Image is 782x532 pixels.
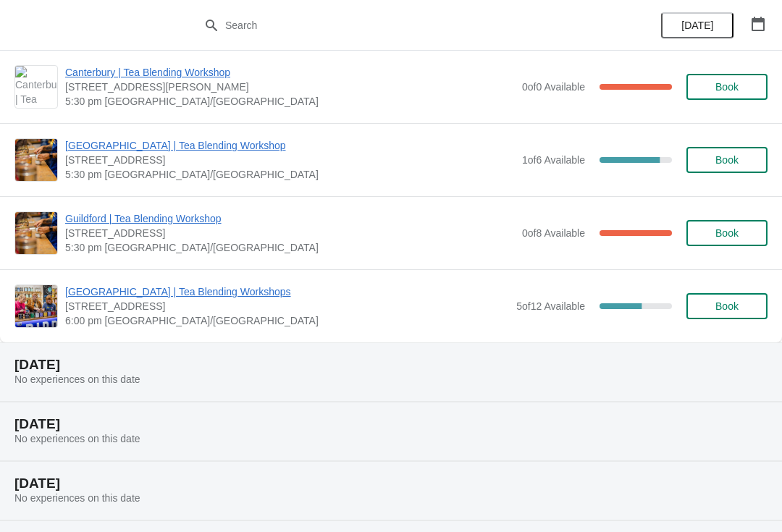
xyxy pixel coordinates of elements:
[65,211,515,226] span: Guildford | Tea Blending Workshop
[65,153,515,167] span: [STREET_ADDRESS]
[65,313,509,328] span: 6:00 pm [GEOGRAPHIC_DATA]/[GEOGRAPHIC_DATA]
[715,227,739,239] span: Book
[14,417,768,431] h2: [DATE]
[14,476,768,491] h2: [DATE]
[686,74,768,100] button: Book
[715,300,739,312] span: Book
[15,212,57,254] img: Guildford | Tea Blending Workshop | 5 Market Street, Guildford, GU1 4LB | 5:30 pm Europe/London
[522,154,585,166] span: 1 of 6 Available
[522,81,585,93] span: 0 of 0 Available
[686,220,768,246] button: Book
[14,358,768,372] h2: [DATE]
[15,66,57,108] img: Canterbury | Tea Blending Workshop | 13, The Parade, Canterbury, Kent, CT1 2SG | 5:30 pm Europe/L...
[14,492,140,504] span: No experiences on this date
[686,147,768,173] button: Book
[715,81,739,93] span: Book
[14,433,140,444] span: No experiences on this date
[516,300,585,312] span: 5 of 12 Available
[681,20,713,31] span: [DATE]
[65,240,515,255] span: 5:30 pm [GEOGRAPHIC_DATA]/[GEOGRAPHIC_DATA]
[15,285,57,327] img: Glasgow | Tea Blending Workshops | 215 Byres Road, Glasgow G12 8UD, UK | 6:00 pm Europe/London
[14,373,140,385] span: No experiences on this date
[65,138,515,153] span: [GEOGRAPHIC_DATA] | Tea Blending Workshop
[65,94,515,109] span: 5:30 pm [GEOGRAPHIC_DATA]/[GEOGRAPHIC_DATA]
[224,12,586,38] input: Search
[65,65,515,80] span: Canterbury | Tea Blending Workshop
[522,227,585,239] span: 0 of 8 Available
[715,154,739,166] span: Book
[65,284,509,299] span: [GEOGRAPHIC_DATA] | Tea Blending Workshops
[661,12,733,38] button: [DATE]
[65,226,515,240] span: [STREET_ADDRESS]
[686,293,768,319] button: Book
[65,80,515,94] span: [STREET_ADDRESS][PERSON_NAME]
[65,299,509,313] span: [STREET_ADDRESS]
[65,167,515,182] span: 5:30 pm [GEOGRAPHIC_DATA]/[GEOGRAPHIC_DATA]
[15,139,57,181] img: London Covent Garden | Tea Blending Workshop | 11 Monmouth St, London, WC2H 9DA | 5:30 pm Europe/...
